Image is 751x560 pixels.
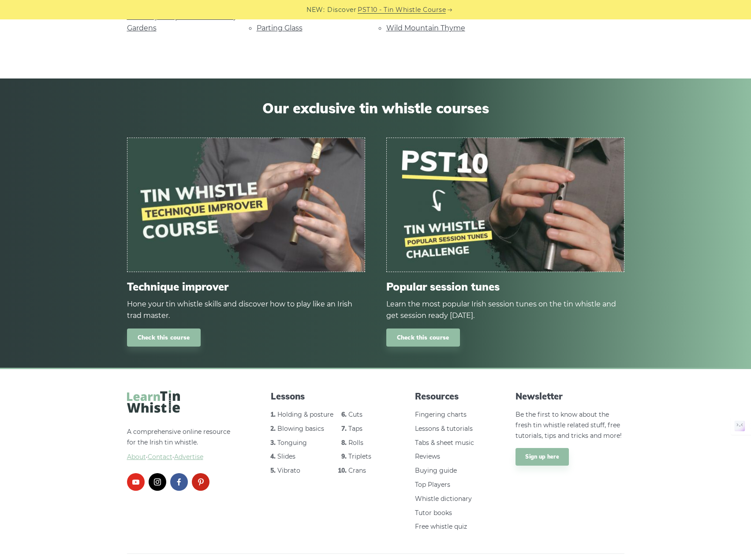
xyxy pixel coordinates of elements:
a: Rolls [348,439,363,447]
a: Whistle dictionary [415,495,472,503]
img: LearnTinWhistle.com [127,390,180,413]
span: Popular session tunes [386,280,624,293]
a: instagram [149,473,166,491]
a: Triplets [348,452,371,460]
a: Reviews [415,452,440,460]
p: Be the first to know about the fresh tin whistle related stuff, free tutorials, tips and tricks a... [516,410,624,441]
span: Technique improver [127,280,365,293]
a: Top Players [415,481,450,489]
span: Advertise [174,453,203,461]
a: Vibrato [277,467,300,474]
span: · [127,452,235,463]
a: Blowing basics [277,425,324,433]
a: Tabs & sheet music [415,439,474,447]
a: Fingering charts [415,411,467,418]
div: Learn the most popular Irish session tunes on the tin whistle and get session ready [DATE]. [386,299,624,321]
a: Taps [348,425,362,433]
a: Check this course [386,329,460,347]
span: Our exclusive tin whistle courses [127,100,624,116]
a: Free whistle quiz [415,523,467,530]
span: NEW: [306,5,325,15]
a: Sign up here [516,448,569,466]
span: Newsletter [516,390,624,403]
div: Hone your tin whistle skills and discover how to play like an Irish trad master. [127,299,365,321]
a: Slides [277,452,295,460]
span: Discover [327,5,356,15]
a: Lessons & tutorials [415,425,473,433]
a: Tutor books [415,509,452,517]
p: A comprehensive online resource for the Irish tin whistle. [127,427,235,463]
a: About [127,453,146,461]
span: Lessons [271,390,379,403]
a: facebook [170,473,188,491]
a: Parting Glass [257,24,303,32]
a: Buying guide [415,467,457,474]
span: Resources [415,390,480,403]
a: Tonguing [277,439,307,447]
a: Contact·Advertise [148,453,203,461]
a: Cuts [348,411,362,418]
a: Holding & posture [277,411,333,418]
span: Contact [148,453,172,461]
a: Check this course [127,329,201,347]
a: youtube [127,473,145,491]
a: Wild Mountain Thyme [386,24,465,32]
a: Crans [348,467,366,474]
a: pinterest [192,473,209,491]
img: tin-whistle-course [127,138,365,272]
a: PST10 - Tin Whistle Course [358,5,446,15]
